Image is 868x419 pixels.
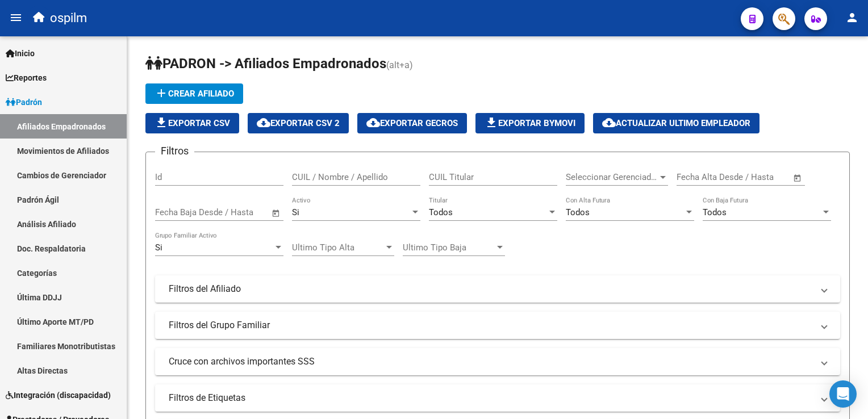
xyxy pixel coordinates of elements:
span: Integración (discapacidad) [6,389,111,401]
button: Actualizar ultimo Empleador [593,113,759,133]
span: Seleccionar Gerenciador [566,172,658,182]
button: Exportar CSV [145,113,239,133]
mat-icon: file_download [485,116,498,129]
mat-panel-title: Filtros del Afiliado [169,283,813,295]
span: Todos [703,207,727,217]
mat-expansion-panel-header: Filtros de Etiquetas [155,384,840,412]
button: Open calendar [791,171,804,185]
mat-icon: person [845,11,859,24]
button: Open calendar [270,207,283,220]
mat-icon: cloud_download [257,116,270,129]
span: Todos [429,207,453,217]
input: Fecha inicio [677,172,723,182]
span: (alt+a) [386,60,413,70]
mat-panel-title: Cruce con archivos importantes SSS [169,355,813,368]
span: Exportar GECROS [366,118,458,128]
div: Open Intercom Messenger [829,380,857,408]
span: Actualizar ultimo Empleador [602,118,750,128]
span: PADRON -> Afiliados Empadronados [145,56,386,72]
span: Si [292,207,299,217]
button: Crear Afiliado [145,83,243,104]
h3: Filtros [155,143,194,159]
input: Fecha fin [211,207,266,217]
mat-icon: cloud_download [366,116,380,129]
mat-panel-title: Filtros de Etiquetas [169,392,813,404]
mat-expansion-panel-header: Filtros del Grupo Familiar [155,312,840,339]
button: Exportar Bymovi [475,113,585,133]
mat-icon: cloud_download [602,116,616,129]
span: Todos [566,207,590,217]
span: Ultimo Tipo Baja [403,242,495,253]
mat-icon: menu [9,11,23,24]
span: Reportes [6,72,47,84]
span: Exportar CSV [155,118,230,128]
mat-icon: file_download [155,116,168,129]
span: Exportar Bymovi [485,118,575,128]
mat-expansion-panel-header: Filtros del Afiliado [155,275,840,303]
mat-expansion-panel-header: Cruce con archivos importantes SSS [155,348,840,375]
span: ospilm [50,6,87,31]
span: Inicio [6,47,35,60]
mat-panel-title: Filtros del Grupo Familiar [169,319,813,332]
button: Exportar GECROS [357,113,467,133]
input: Fecha inicio [155,207,201,217]
span: Si [155,242,162,253]
input: Fecha fin [733,172,788,182]
mat-icon: add [155,86,168,100]
span: Exportar CSV 2 [257,118,340,128]
span: Crear Afiliado [155,89,234,99]
span: Ultimo Tipo Alta [292,242,384,253]
span: Padrón [6,96,42,108]
button: Exportar CSV 2 [248,113,349,133]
